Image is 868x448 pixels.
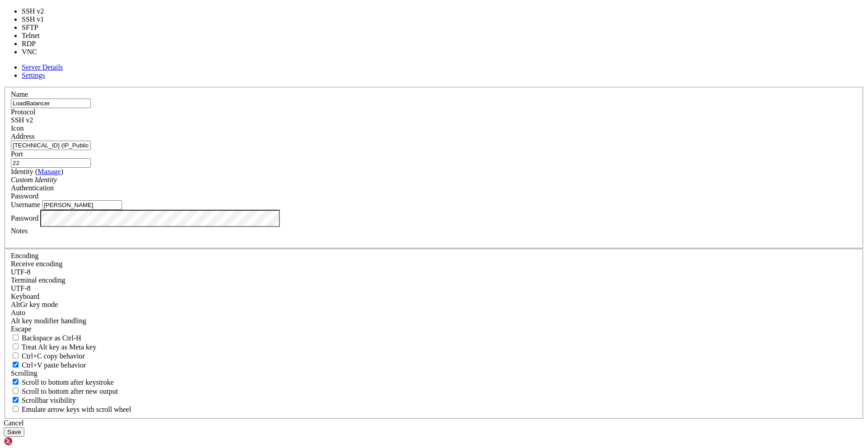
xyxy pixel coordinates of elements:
span: Scroll to bottom after new output [22,387,118,395]
label: Set the expected encoding for data received from the host. If the encodings do not match, visual ... [11,301,58,308]
a: Manage [38,168,61,175]
span: Emulate arrow keys with scroll wheel [22,406,131,413]
div: Password [11,192,857,200]
span: Backspace as Ctrl-H [22,334,81,342]
x-row: Name does not resolve [4,11,750,19]
label: Icon [11,124,24,132]
li: SSH v2 [22,7,55,15]
li: Telnet [22,32,55,40]
li: VNC [22,48,55,56]
div: Auto [11,309,857,317]
label: When using the alternative screen buffer, and DECCKM (Application Cursor Keys) is active, mouse w... [11,406,131,413]
img: Shellngn [4,437,56,446]
label: Whether the Alt key acts as a Meta key or as a distinct Alt key. [11,343,96,351]
div: (0, 2) [4,19,7,27]
span: Ctrl+V paste behavior [22,361,86,369]
input: Scrollbar visibility [13,397,19,403]
label: Set the expected encoding for data received from the host. If the encodings do not match, visual ... [11,260,62,268]
label: Password [11,214,38,222]
span: Auto [11,309,25,316]
i: Custom Identity [11,176,57,184]
span: Ctrl+C copy behavior [22,352,85,360]
input: Login Username [42,200,122,210]
label: If true, the backspace should send BS ('\x08', aka ^H). Otherwise the backspace key should send '... [11,334,81,342]
span: SSH v2 [11,116,33,124]
input: Backspace as Ctrl-H [13,335,19,340]
div: Custom Identity [11,176,857,184]
span: UTF-8 [11,284,31,292]
label: Keyboard [11,292,39,300]
label: Ctrl+V pastes if true, sends ^V to host if false. Ctrl+Shift+V sends ^V to host if true, pastes i... [11,361,86,369]
span: Password [11,192,38,200]
div: UTF-8 [11,268,857,276]
div: Cancel [4,419,864,427]
li: RDP [22,40,55,48]
input: Treat Alt key as Meta key [13,344,19,349]
label: Notes [11,227,28,235]
label: Authentication [11,184,54,192]
label: Scrolling [11,369,38,377]
span: Treat Alt key as Meta key [22,343,96,351]
button: Save [4,427,24,437]
li: SFTP [22,24,55,32]
span: Scroll to bottom after keystroke [22,378,114,386]
div: UTF-8 [11,284,857,292]
label: The default terminal encoding. ISO-2022 enables character map translations (like graphics maps). ... [11,276,65,284]
label: Name [11,90,28,98]
span: ( ) [35,168,63,175]
div: SSH v2 [11,116,857,124]
li: SSH v1 [22,15,55,24]
a: Settings [22,71,45,79]
a: Server Details [22,63,63,71]
label: Identity [11,168,63,175]
label: Protocol [11,108,35,116]
label: Whether to scroll to the bottom on any keystroke. [11,378,114,386]
input: Scroll to bottom after keystroke [13,379,19,385]
input: Server Name [11,99,91,108]
span: Escape [11,325,31,333]
label: Address [11,132,34,140]
label: Encoding [11,252,38,259]
input: Ctrl+V paste behavior [13,362,19,368]
input: Port Number [11,158,91,168]
input: Emulate arrow keys with scroll wheel [13,406,19,412]
label: Scroll to bottom after new output. [11,387,118,395]
label: Port [11,150,23,158]
label: Controls how the Alt key is handled. Escape: Send an ESC prefix. 8-Bit: Add 128 to the typed char... [11,317,86,325]
div: Escape [11,325,857,333]
label: Ctrl-C copies if true, send ^C to host if false. Ctrl-Shift-C sends ^C to host if true, copies if... [11,352,85,360]
x-row: ERROR: Unable to open connection: [4,4,750,11]
span: Scrollbar visibility [22,396,76,404]
label: The vertical scrollbar mode. [11,396,76,404]
input: Host Name or IP [11,141,91,150]
input: Scroll to bottom after new output [13,388,19,394]
span: UTF-8 [11,268,31,276]
label: Username [11,201,40,208]
input: Ctrl+C copy behavior [13,353,19,358]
